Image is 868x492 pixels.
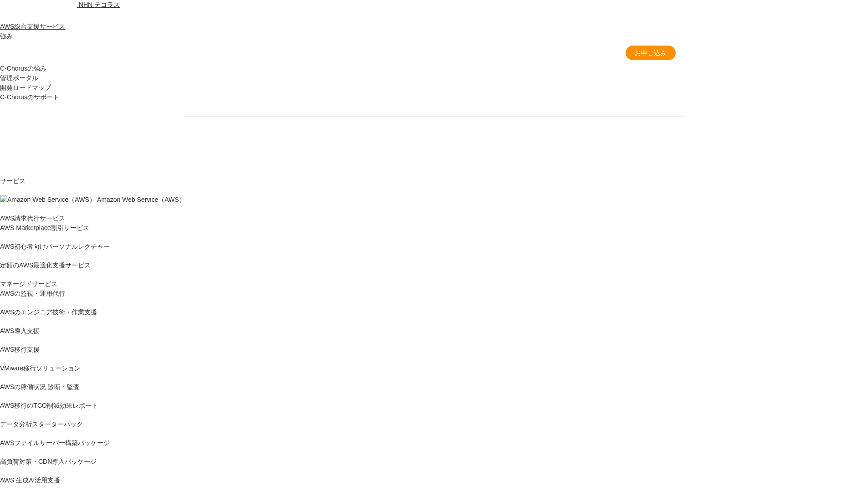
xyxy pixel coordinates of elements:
[393,48,438,58] a: 請求代行プラン
[626,46,676,60] a: お申し込み
[451,48,495,58] a: 特長・メリット
[508,48,561,58] a: 請求代行 導入事例
[284,132,430,154] a: 資料を請求する
[574,48,612,58] a: よくある質問
[439,132,585,154] a: まずは相談する
[626,48,676,58] span: お申し込み
[97,196,185,203] span: Amazon Web Service（AWS）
